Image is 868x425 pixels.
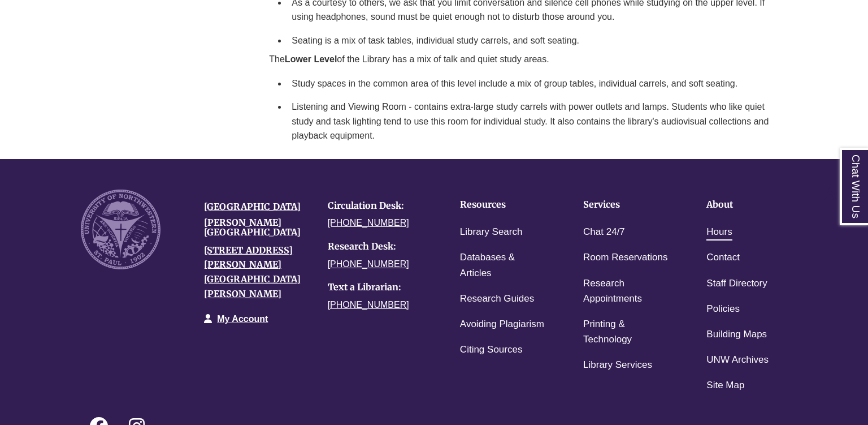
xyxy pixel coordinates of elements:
a: Avoiding Plagiarism [460,316,544,333]
a: UNW Archives [706,352,769,368]
a: Site Map [706,377,744,394]
h4: Research Desk: [328,242,434,252]
h4: About [706,200,795,210]
a: Building Maps [706,327,767,343]
a: Printing & Technology [583,316,671,348]
img: UNW seal [81,190,160,269]
a: Contact [706,250,740,266]
p: The of the Library has a mix of talk and quiet study areas. [269,53,776,66]
h4: [PERSON_NAME][GEOGRAPHIC_DATA] [204,218,310,238]
a: [PHONE_NUMBER] [328,300,409,310]
a: Policies [706,301,740,317]
a: [STREET_ADDRESS][PERSON_NAME][GEOGRAPHIC_DATA][PERSON_NAME] [204,244,301,299]
a: Library Services [583,357,652,374]
a: Staff Directory [706,276,767,292]
a: Chat 24/7 [583,224,625,241]
li: Seating is a mix of task tables, individual study carrels, and soft seating. [287,29,776,53]
a: Databases & Articles [460,250,548,281]
a: Hours [706,224,732,241]
a: [GEOGRAPHIC_DATA] [204,201,301,212]
li: Listening and Viewing Room - contains extra-large study carrels with power outlets and lamps. Stu... [287,95,776,148]
h4: Resources [460,200,548,210]
a: Citing Sources [460,342,523,358]
a: [PHONE_NUMBER] [328,218,409,227]
a: [PHONE_NUMBER] [328,259,409,269]
a: Back to Top [823,187,865,202]
strong: Lower Level [285,54,337,64]
h4: Services [583,200,671,210]
a: My Account [217,314,268,324]
a: Research Appointments [583,276,671,307]
li: Study spaces in the common area of this level include a mix of group tables, individual carrels, ... [287,72,776,96]
a: Library Search [460,224,523,241]
a: Research Guides [460,291,534,307]
h4: Circulation Desk: [328,201,434,211]
a: Room Reservations [583,250,667,266]
h4: Text a Librarian: [328,282,434,293]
